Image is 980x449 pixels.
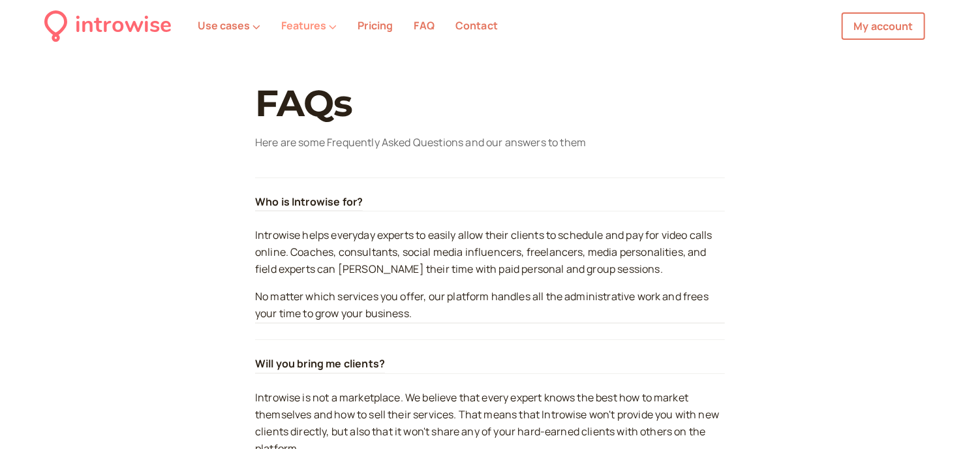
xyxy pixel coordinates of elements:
p: Here are some Frequently Asked Questions and our answers to them [255,134,725,151]
a: introwise [44,8,172,44]
div: introwise [75,8,172,44]
a: My account [842,12,925,40]
a: FAQ [414,18,435,33]
p: Introwise helps everyday experts to easily allow their clients to schedule and pay for video call... [255,227,725,278]
button: Use cases [198,20,260,31]
a: Contact [455,18,498,33]
a: Pricing [358,18,393,33]
h4: Who is Introwise for? [255,194,363,211]
a: Will you bring me clients? [255,356,725,374]
h1: FAQs [255,84,725,124]
iframe: Chat Widget [915,386,980,449]
h4: Will you bring me clients? [255,356,385,373]
p: No matter which services you offer, our platform handles all the administrative work and frees yo... [255,288,725,323]
a: Who is Introwise for? [255,194,725,212]
button: Features [281,20,337,31]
